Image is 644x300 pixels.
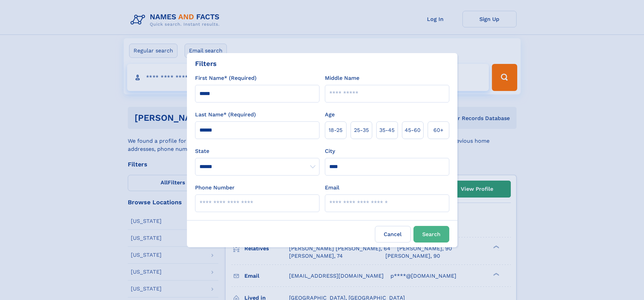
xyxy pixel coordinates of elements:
[195,184,235,192] label: Phone Number
[325,184,339,192] label: Email
[433,126,444,134] span: 60+
[195,59,217,69] div: Filters
[195,147,319,155] label: State
[329,126,342,134] span: 18‑25
[195,111,256,119] label: Last Name* (Required)
[413,226,449,243] button: Search
[354,126,369,134] span: 25‑35
[379,126,395,134] span: 35‑45
[325,74,359,82] label: Middle Name
[405,126,421,134] span: 45‑60
[195,74,257,82] label: First Name* (Required)
[325,147,335,155] label: City
[325,111,335,119] label: Age
[375,226,411,243] label: Cancel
